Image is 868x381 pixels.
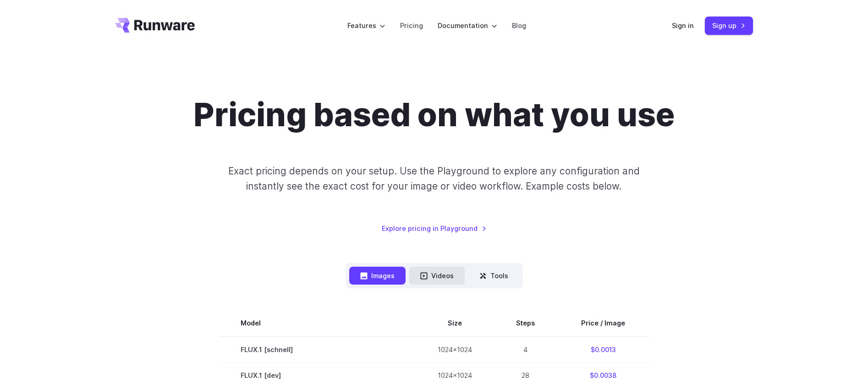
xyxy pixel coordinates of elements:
[349,267,406,285] button: Images
[35,54,82,60] div: Domain Overview
[468,267,519,285] button: Tools
[416,310,494,336] th: Size
[15,24,22,31] img: website_grey.svg
[26,15,45,22] div: v 4.0.25
[24,24,65,31] div: Domain: [URL]
[557,310,650,336] th: Price / Image
[101,54,154,60] div: Keywords by Traffic
[219,310,416,336] th: Model
[416,336,494,363] td: 1024x1024
[211,163,657,194] p: Exact pricing depends on your setup. Use the Playground to explore any configuration and instantl...
[382,223,487,234] a: Explore pricing in Playground
[25,53,32,61] img: tab_domain_overview_orange.svg
[400,20,423,31] a: Pricing
[219,336,416,363] td: FLUX.1 [schnell]
[705,17,753,34] a: Sign up
[512,20,526,31] a: Blog
[91,53,99,61] img: tab_keywords_by_traffic_grey.svg
[347,20,385,31] label: Features
[193,95,675,134] h1: Pricing based on what you use
[494,310,557,336] th: Steps
[438,20,497,31] label: Documentation
[557,336,650,363] td: $0.0013
[15,15,22,22] img: logo_orange.svg
[115,18,195,33] a: Go to /
[672,20,694,31] a: Sign in
[409,267,465,285] button: Videos
[494,336,557,363] td: 4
